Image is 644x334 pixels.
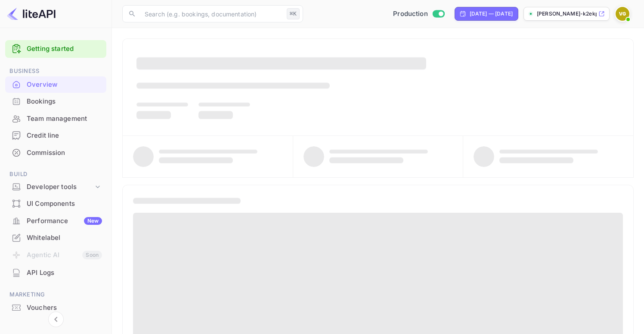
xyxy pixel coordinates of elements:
span: Build [5,170,106,179]
div: [DATE] — [DATE] [470,10,513,18]
a: Getting started [27,44,102,54]
div: ⌘K [287,8,300,19]
div: Team management [27,114,102,124]
div: Credit line [27,131,102,141]
a: PerformanceNew [5,213,106,229]
a: Vouchers [5,299,106,315]
a: Bookings [5,93,106,109]
div: Overview [27,80,102,90]
p: [PERSON_NAME]-k2ekp.nuit... [537,10,597,18]
div: Bookings [27,97,102,107]
span: Production [393,9,428,19]
a: UI Components [5,195,106,211]
div: Vouchers [27,303,102,313]
a: Credit line [5,127,106,143]
a: Team management [5,110,106,126]
div: New [84,217,102,225]
div: API Logs [5,265,106,281]
div: Performance [27,216,102,226]
a: Overview [5,76,106,92]
input: Search (e.g. bookings, documentation) [139,5,283,22]
img: LiteAPI logo [7,7,56,21]
div: Commission [5,145,106,161]
button: Collapse navigation [48,312,64,327]
div: API Logs [27,268,102,278]
div: Developer tools [5,180,106,195]
div: Overview [5,76,106,93]
div: PerformanceNew [5,213,106,230]
a: Whitelabel [5,230,106,246]
a: Commission [5,145,106,161]
div: UI Components [27,199,102,209]
div: Credit line [5,127,106,144]
div: Switch to Sandbox mode [390,9,448,19]
div: Bookings [5,93,106,110]
a: API Logs [5,265,106,280]
div: Whitelabel [27,233,102,243]
span: Marketing [5,290,106,299]
div: Developer tools [27,182,93,192]
div: Commission [27,148,102,158]
div: Getting started [5,40,106,58]
div: UI Components [5,195,106,212]
span: Business [5,66,106,76]
div: Whitelabel [5,230,106,246]
img: VARUN GUPTA [616,7,629,21]
div: Click to change the date range period [455,7,518,21]
div: Team management [5,110,106,127]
